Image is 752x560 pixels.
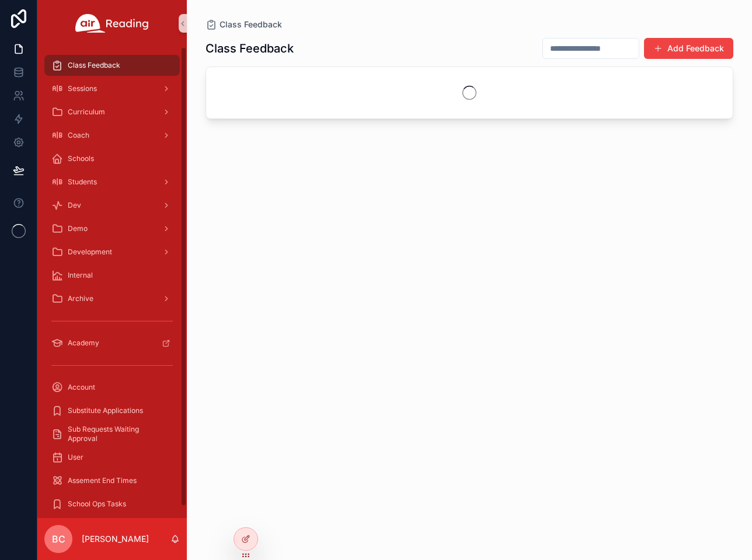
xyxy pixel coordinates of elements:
[68,425,168,443] span: Sub Requests Waiting Approval
[44,125,180,146] a: Coach
[44,101,180,123] a: Curriculum
[44,242,180,262] a: Development
[44,78,180,99] a: Sessions
[68,271,93,280] span: Internal
[206,40,294,57] h1: Class Feedback
[44,423,180,444] a: Sub Requests Waiting Approval
[68,453,83,462] span: User
[206,19,282,30] a: Class Feedback
[68,131,89,140] span: Coach
[68,406,143,415] span: Substitute Applications
[68,476,137,485] span: Assement End Times
[44,195,180,216] a: Dev
[44,265,180,286] a: Internal
[68,499,126,509] span: School Ops Tasks
[44,171,180,192] a: Students
[44,218,180,239] a: Demo
[44,494,180,514] a: School Ops Tasks
[44,332,180,353] a: Academy
[68,383,95,392] span: Account
[75,14,149,33] img: App logo
[68,247,112,257] span: Development
[44,447,180,468] a: User
[44,288,180,309] a: Archive
[44,400,180,421] a: Substitute Applications
[68,224,88,233] span: Demo
[68,177,97,187] span: Students
[82,533,149,545] p: [PERSON_NAME]
[44,148,180,169] a: Schools
[68,201,81,210] span: Dev
[68,294,93,303] span: Archive
[68,107,105,117] span: Curriculum
[44,55,180,76] a: Class Feedback
[220,19,282,30] span: Class Feedback
[68,338,99,348] span: Academy
[37,47,187,518] div: scrollable content
[68,61,120,70] span: Class Feedback
[52,532,65,546] span: BC
[68,154,94,163] span: Schools
[44,470,180,491] a: Assement End Times
[44,377,180,398] a: Account
[68,84,97,93] span: Sessions
[644,38,733,59] button: Add Feedback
